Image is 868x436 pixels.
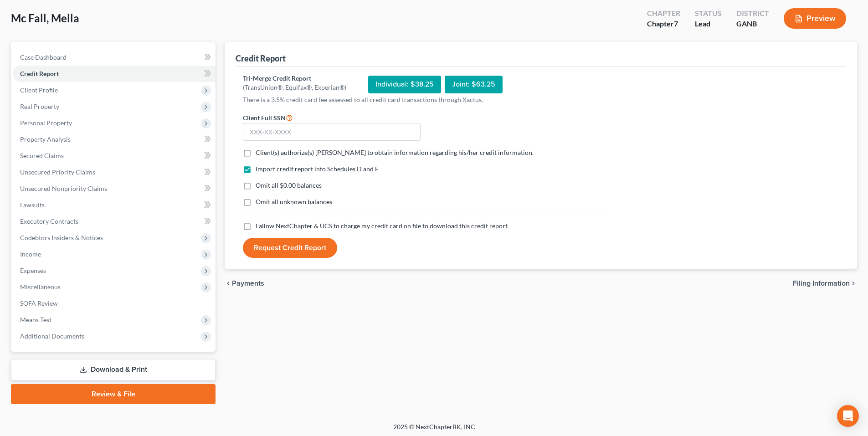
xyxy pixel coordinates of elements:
[20,103,59,110] span: Real Property
[20,152,64,159] span: Secured Claims
[225,280,264,287] button: chevron_left Payments
[243,74,346,83] div: Tri-Merge Credit Report
[256,181,322,189] span: Omit all $0.00 balances
[11,359,216,380] a: Download & Print
[13,295,216,312] a: SOFA Review
[11,384,216,404] a: Review & File
[368,76,441,93] div: Individual: $38.25
[13,131,216,148] a: Property Analysis
[243,95,607,104] p: There is a 3.5% credit card fee assessed to all credit card transactions through Xactus.
[20,119,72,127] span: Personal Property
[20,332,84,340] span: Additional Documents
[20,250,41,258] span: Income
[256,222,508,230] span: I allow NextChapter & UCS to charge my credit card on file to download this credit report
[20,185,107,192] span: Unsecured Nonpriority Claims
[445,76,503,93] div: Joint: $63.25
[20,86,58,94] span: Client Profile
[20,201,45,209] span: Lawsuits
[20,168,95,176] span: Unsecured Priority Claims
[13,213,216,230] a: Executory Contracts
[13,164,216,180] a: Unsecured Priority Claims
[232,280,264,287] span: Payments
[225,280,232,287] i: chevron_left
[256,149,534,156] span: Client(s) authorize(s) [PERSON_NAME] to obtain information regarding his/her credit information.
[243,238,337,258] button: Request Credit Report
[647,8,680,19] div: Chapter
[20,234,103,241] span: Codebtors Insiders & Notices
[850,280,857,287] i: chevron_right
[20,267,46,274] span: Expenses
[256,165,379,173] span: Import credit report into Schedules D and F
[243,83,346,92] div: (TransUnion®, Equifax®, Experian®)
[13,197,216,213] a: Lawsuits
[20,53,67,61] span: Case Dashboard
[13,180,216,197] a: Unsecured Nonpriority Claims
[695,8,722,19] div: Status
[13,49,216,66] a: Case Dashboard
[20,135,71,143] span: Property Analysis
[243,114,286,122] span: Client Full SSN
[793,280,850,287] span: Filing Information
[20,283,61,291] span: Miscellaneous
[674,19,678,28] span: 7
[11,11,79,25] span: Mc Fall, Mella
[20,299,58,307] span: SOFA Review
[647,19,680,29] div: Chapter
[13,66,216,82] a: Credit Report
[236,53,286,64] div: Credit Report
[13,148,216,164] a: Secured Claims
[784,8,846,29] button: Preview
[243,123,421,141] input: XXX-XX-XXXX
[736,8,769,19] div: District
[256,198,332,205] span: Omit all unknown balances
[20,316,51,323] span: Means Test
[20,70,59,77] span: Credit Report
[793,280,857,287] button: Filing Information chevron_right
[837,405,859,427] div: Open Intercom Messenger
[20,217,78,225] span: Executory Contracts
[736,19,769,29] div: GANB
[695,19,722,29] div: Lead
